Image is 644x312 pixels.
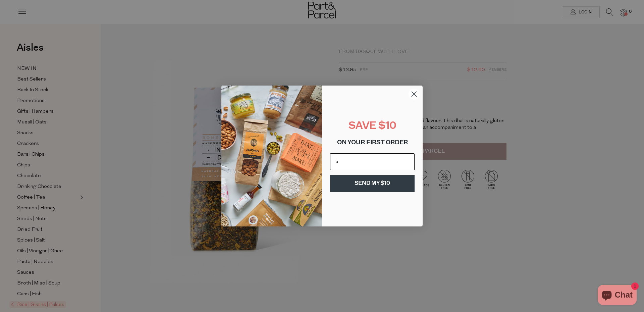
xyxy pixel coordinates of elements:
span: ON YOUR FIRST ORDER [337,140,408,146]
button: Close dialog [408,88,420,100]
input: Email [330,153,415,170]
inbox-online-store-chat: Shopify online store chat [596,285,639,307]
span: SAVE $10 [348,121,396,132]
img: 8150f546-27cf-4737-854f-2b4f1cdd6266.png [221,86,322,226]
button: SEND MY $10 [330,175,415,192]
